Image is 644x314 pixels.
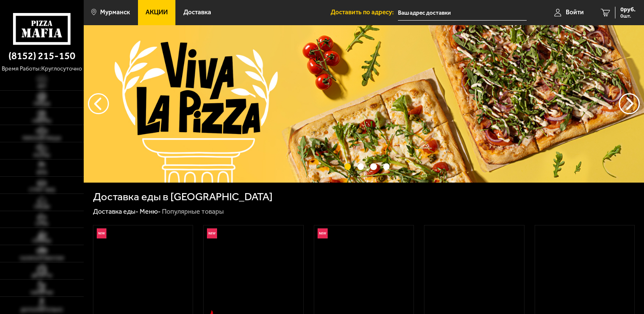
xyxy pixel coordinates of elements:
span: Войти [566,9,584,16]
button: точки переключения [345,163,351,170]
img: Новинка [207,228,217,238]
div: Популярные товары [162,207,224,216]
button: предыдущий [619,93,640,114]
h1: Доставка еды в [GEOGRAPHIC_DATA] [93,191,273,202]
button: следующий [88,93,109,114]
img: Новинка [97,228,107,238]
a: Доставка еды- [93,207,138,215]
span: 0 шт. [620,13,636,18]
button: точки переключения [370,163,376,170]
a: Меню- [140,207,161,215]
img: Новинка [318,228,328,238]
button: точки переключения [383,163,390,170]
span: Доставить по адресу: [331,9,398,16]
span: Акции [146,9,168,16]
button: точки переключения [358,163,364,170]
input: Ваш адрес доставки [398,5,527,21]
span: Мурманск [100,9,130,16]
span: Доставка [183,9,211,16]
span: 0 руб. [620,7,636,13]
